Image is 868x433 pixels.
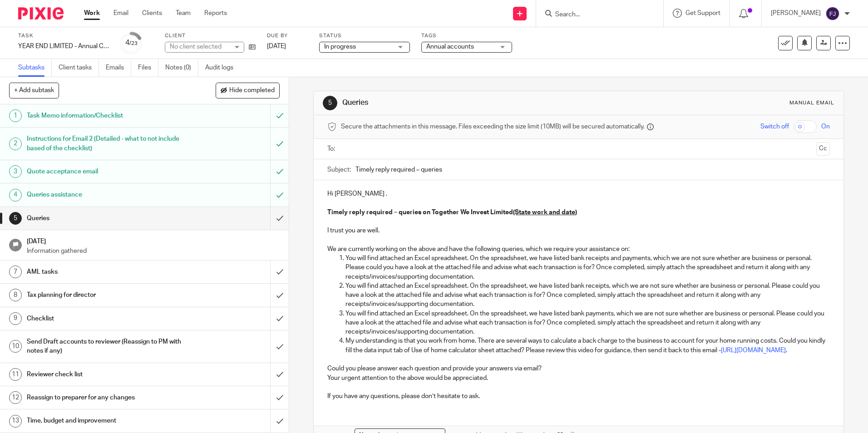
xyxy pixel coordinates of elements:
[721,347,786,354] a: [URL][DOMAIN_NAME]
[9,312,22,325] div: 9
[345,336,829,355] p: My understanding is that you work from home. There are several ways to calculate a back charge to...
[345,281,829,309] p: You will find attached an Excel spreadsheet. On the spreadsheet, we have listed bank receipts, wh...
[342,98,598,108] h1: Queries
[421,32,512,39] label: Tags
[229,87,275,94] span: Hide completed
[204,9,227,18] a: Reports
[821,122,830,131] span: On
[327,144,337,153] label: To:
[170,42,229,51] div: No client selected
[27,391,183,404] h1: Reassign to preparer for any changes
[205,59,240,77] a: Audit logs
[27,312,183,325] h1: Checklist
[327,364,829,373] p: Could you please answer each question and provide your answers via email?
[9,109,22,122] div: 1
[165,59,198,77] a: Notes (0)
[771,9,821,18] p: [PERSON_NAME]
[27,265,183,279] h1: AML tasks
[426,44,474,50] span: Annual accounts
[165,32,256,39] label: Client
[345,254,829,281] p: You will find attached an Excel spreadsheet. On the spreadsheet, we have listed bank receipts and...
[9,212,22,225] div: 5
[9,165,22,178] div: 3
[27,246,280,256] p: Information gathered
[686,10,720,16] span: Get Support
[106,59,131,77] a: Emails
[327,392,829,401] p: If you have any questions, please don’t hesitate to ask.
[27,335,183,358] h1: Send Draft accounts to reviewer (Reassign to PM with notes if any)
[27,235,280,246] h1: [DATE]
[18,32,109,39] label: Task
[816,142,830,156] button: Cc
[27,288,183,302] h1: Tax planning for director
[27,212,183,225] h1: Queries
[18,59,52,77] a: Subtasks
[113,9,128,18] a: Email
[27,165,183,178] h1: Quote acceptance email
[324,44,356,50] span: In progress
[554,11,636,19] input: Search
[760,122,789,131] span: Switch off
[327,374,829,383] p: Your urgent attention to the above would be appreciated.
[176,9,191,18] a: Team
[27,188,183,202] h1: Queries assistance
[27,132,183,155] h1: Instructions for Email 2 (Detailed - what to not include based of the checklist)
[319,32,410,39] label: Status
[9,138,22,150] div: 2
[327,165,351,174] label: Subject:
[327,226,829,235] p: I trust you are well.
[9,340,22,353] div: 10
[142,9,162,18] a: Clients
[323,96,337,110] div: 5
[18,7,64,20] img: Pixie
[327,245,829,254] p: We are currently working on the above and have the following queries, which we require your assis...
[9,368,22,381] div: 11
[9,289,22,301] div: 8
[59,59,99,77] a: Client tasks
[9,391,22,404] div: 12
[513,209,575,216] u: (State work and date
[825,6,840,21] img: svg%3E
[267,32,308,39] label: Due by
[327,209,577,216] strong: Timely reply required – queries on Together We Invest Limited )
[345,309,829,337] p: You will find attached an Excel spreadsheet. On the spreadsheet, we have listed bank payments, wh...
[129,41,138,46] small: /23
[27,368,183,381] h1: Reviewer check list
[216,83,280,98] button: Hide completed
[27,414,183,428] h1: Time, budget and improvement
[9,266,22,278] div: 7
[125,38,138,48] div: 4
[138,59,158,77] a: Files
[789,99,834,107] div: Manual email
[18,42,109,51] div: YEAR END LIMITED - Annual COMPANY accounts and CT600 return
[84,9,100,18] a: Work
[9,415,22,428] div: 13
[341,122,645,131] span: Secure the attachments in this message. Files exceeding the size limit (10MB) will be secured aut...
[267,43,286,49] span: [DATE]
[27,109,183,123] h1: Task Memo information/Checklist
[327,189,829,198] p: Hi [PERSON_NAME] ,
[9,83,59,98] button: + Add subtask
[9,189,22,202] div: 4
